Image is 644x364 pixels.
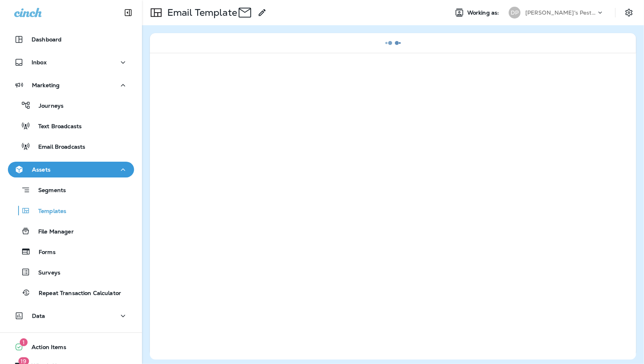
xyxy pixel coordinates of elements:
p: Email Template [164,7,237,19]
p: Forms [31,249,56,256]
button: Forms [8,243,134,260]
div: DP [509,7,521,19]
button: Segments [8,181,134,198]
button: Repeat Transaction Calculator [8,284,134,301]
button: Surveys [8,264,134,280]
button: 1Action Items [8,339,134,355]
p: Assets [32,166,50,173]
button: Assets [8,162,134,177]
p: Repeat Transaction Calculator [31,290,121,297]
p: Segments [30,187,66,195]
p: File Manager [30,228,74,236]
span: Working as: [467,9,501,16]
p: Templates [30,208,66,215]
p: Dashboard [32,36,62,43]
button: Email Broadcasts [8,138,134,155]
p: Journeys [31,103,63,110]
p: [PERSON_NAME]'s Pest Control [525,9,596,16]
button: Inbox [8,54,134,70]
button: Data [8,308,134,324]
button: Marketing [8,77,134,93]
button: Dashboard [8,32,134,47]
p: Text Broadcasts [30,123,82,131]
button: Templates [8,202,134,219]
button: File Manager [8,223,134,239]
p: Email Broadcasts [30,144,85,151]
button: Text Broadcasts [8,118,134,134]
p: Marketing [32,82,60,88]
span: 1 [20,338,28,346]
button: Settings [622,6,636,20]
button: Journeys [8,97,134,114]
button: Collapse Sidebar [117,5,139,21]
p: Inbox [32,59,47,65]
p: Surveys [30,269,60,277]
span: Action Items [24,344,66,353]
p: Data [32,313,45,319]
